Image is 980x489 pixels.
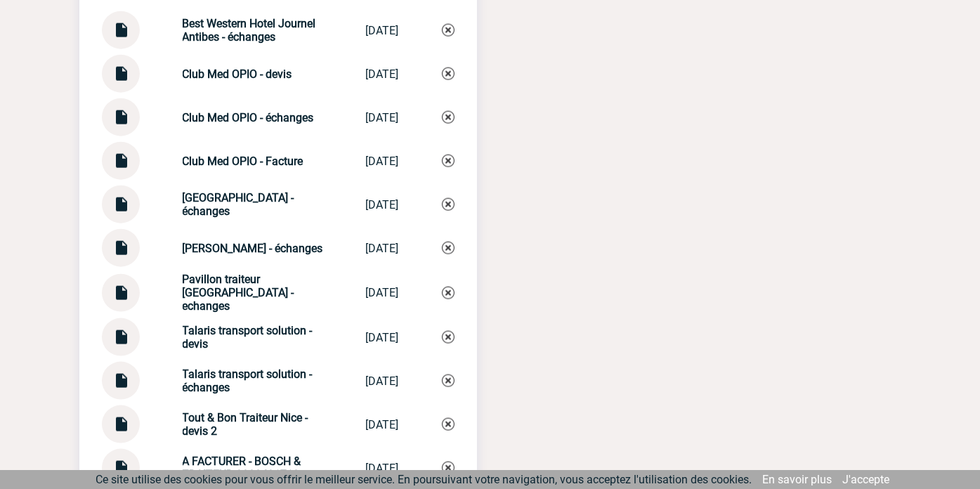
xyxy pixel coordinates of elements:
[183,411,308,438] strong: Tout & Bon Traiteur Nice - devis 2
[183,155,303,168] strong: Club Med OPIO - Facture
[366,462,399,475] div: [DATE]
[442,418,455,431] img: Supprimer
[366,24,399,37] div: [DATE]
[183,17,316,44] strong: Best Western Hotel Journel Antibes - échanges
[183,67,292,81] strong: Club Med OPIO - devis
[96,473,752,486] span: Ce site utilise des cookies pour vous offrir le meilleur service. En poursuivant votre navigation...
[843,473,890,486] a: J'accepte
[366,418,399,431] div: [DATE]
[366,286,399,299] div: [DATE]
[366,331,399,344] div: [DATE]
[763,473,832,486] a: En savoir plus
[183,191,294,218] strong: [GEOGRAPHIC_DATA] - échanges
[183,242,323,255] strong: [PERSON_NAME] - échanges
[183,455,301,481] strong: A FACTURER - BOSCH & TRAITEUR 2000421710
[366,67,399,81] div: [DATE]
[442,374,455,387] img: Supprimer
[183,111,314,124] strong: Club Med OPIO - échanges
[442,331,455,344] img: Supprimer
[366,374,399,388] div: [DATE]
[366,242,399,255] div: [DATE]
[183,367,313,394] strong: Talaris transport solution - échanges
[366,111,399,124] div: [DATE]
[442,462,455,474] img: Supprimer
[442,198,455,211] img: Supprimer
[442,287,455,299] img: Supprimer
[366,198,399,211] div: [DATE]
[442,24,455,37] img: Supprimer
[183,273,294,313] strong: Pavillon traiteur [GEOGRAPHIC_DATA] - echanges
[183,324,313,351] strong: Talaris transport solution - devis
[442,242,455,254] img: Supprimer
[366,155,399,168] div: [DATE]
[442,155,455,167] img: Supprimer
[442,67,455,80] img: Supprimer
[442,111,455,124] img: Supprimer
